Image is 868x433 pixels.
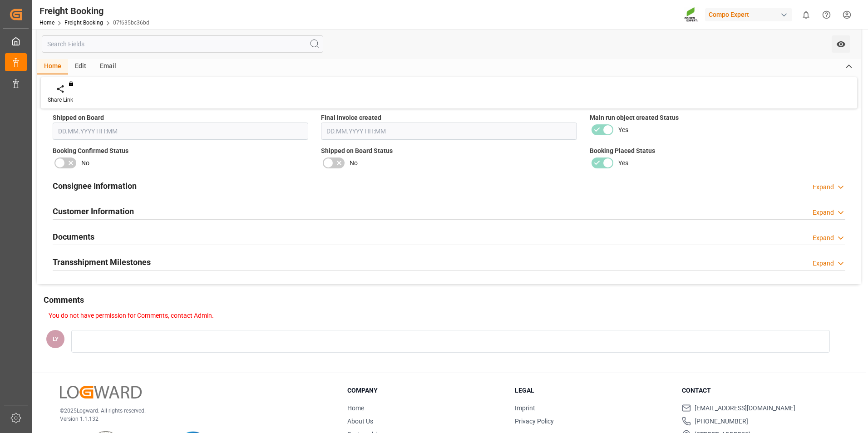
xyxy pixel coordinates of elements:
h3: Legal [515,386,671,395]
div: Expand [813,259,834,268]
span: Yes [618,158,628,168]
a: About Us [347,418,373,425]
span: [PHONE_NUMBER] [695,417,748,426]
button: show 0 new notifications [796,5,816,25]
span: No [350,158,358,168]
a: Imprint [515,404,535,412]
h2: Documents [53,231,94,243]
a: Home [347,404,364,412]
span: Booking Placed Status [590,146,655,156]
input: Search Fields [42,35,323,53]
h2: Consignee Information [53,180,137,192]
p: You do not have permission for Comments, contact Admin. [49,311,847,320]
a: Privacy Policy [515,418,554,425]
input: DD.MM.YYYY HH:MM [321,123,577,140]
h2: Comments [44,294,84,306]
div: Freight Booking [39,4,149,18]
p: Version 1.1.132 [60,415,325,423]
input: DD.MM.YYYY HH:MM [53,123,308,140]
h2: Transshipment Milestones [53,256,151,268]
span: No [81,158,89,168]
img: Screenshot%202023-09-29%20at%2010.02.21.png_1712312052.png [684,7,699,23]
button: Help Center [816,5,837,25]
div: Expand [813,182,834,192]
h2: Customer Information [53,205,134,217]
span: Final invoice created [321,113,381,123]
span: Booking Confirmed Status [53,146,128,156]
div: Expand [813,208,834,217]
span: Yes [618,125,628,135]
span: Main run object created Status [590,113,679,123]
div: Expand [813,233,834,243]
img: Logward Logo [60,386,142,399]
span: Shipped on Board Status [321,146,393,156]
div: Compo Expert [705,8,792,21]
h3: Contact [682,386,838,395]
span: Shipped on Board [53,113,104,123]
a: Home [39,20,54,26]
h3: Company [347,386,503,395]
span: [EMAIL_ADDRESS][DOMAIN_NAME] [695,403,795,413]
div: Email [93,59,123,74]
div: Home [37,59,68,74]
a: Freight Booking [64,20,103,26]
button: open menu [832,35,850,53]
p: © 2025 Logward. All rights reserved. [60,407,325,415]
button: Compo Expert [705,6,796,23]
div: Edit [68,59,93,74]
